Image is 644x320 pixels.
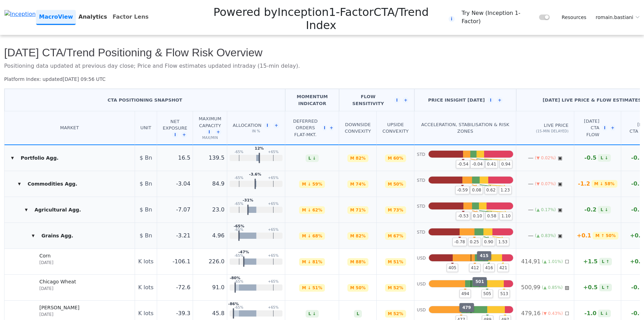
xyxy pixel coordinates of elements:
[356,285,366,291] span: 50%
[477,251,491,260] div: 415
[39,278,76,285] p: Chicago Wheat
[255,146,264,152] p: 12%
[485,160,498,168] p: 0.41
[268,201,279,206] p: + 65 %
[388,207,392,213] span: M
[417,307,426,313] p: USD
[388,181,392,187] span: M
[268,279,279,284] p: + 65 %
[488,97,494,103] span: i
[417,255,426,261] p: USD
[291,93,333,107] p: Momentum Indicator
[195,283,224,292] p: 91.0
[417,177,425,183] p: STD
[10,124,129,131] div: MARKET
[110,10,151,24] a: Factor Lens
[471,212,484,220] p: 0.10
[268,175,279,180] p: + 65 %
[558,156,563,160] span: OPEN: Market session is currently open.
[76,10,110,24] a: Analytics
[135,171,157,197] td: $ Bn
[528,154,534,162] p: —
[234,224,244,229] p: -65%
[4,10,36,18] img: Inception
[268,149,279,154] p: + 65 %
[307,285,311,291] span: ↓
[577,206,618,214] div: -0.2
[234,305,243,310] p: - 65 %
[345,121,371,135] div: Downside Convexity
[268,305,279,310] p: + 65 %
[135,223,157,249] td: $ Bn
[36,10,76,25] a: MacroView
[403,97,408,103] span: +
[356,207,366,213] span: 71%
[528,206,534,214] p: —
[468,238,481,246] p: 0.25
[195,180,224,188] p: 84.9
[535,233,556,239] p: (▲ 0.83%)
[417,281,426,287] p: USD
[14,178,25,189] button: Collapse group
[302,285,306,291] span: M
[345,93,391,107] p: Flow Sensitivity
[498,264,509,272] p: 421
[313,155,316,161] span: ↓
[160,257,190,266] p: -106.1
[28,180,77,188] p: Commodities Agg.
[357,311,359,317] span: L
[163,118,187,132] span: Net Exposure
[4,76,640,83] p: Platform Index: updated [DATE] 09:56 UTC
[350,181,354,187] span: M
[238,250,249,255] p: -47%
[542,258,563,265] p: (▲ 1.01%)
[473,277,487,286] div: 501
[35,206,81,214] p: Agricultural Agg.
[558,207,563,212] span: OPEN: Market session is currently open.
[234,279,243,284] p: - 65 %
[39,285,76,292] p: [DATE]
[307,181,311,187] span: ↓
[456,212,470,220] p: -0.53
[356,233,366,239] span: 82%
[195,206,224,214] p: 23.0
[234,149,243,154] p: - 65 %
[577,309,618,318] div: -1.0
[580,124,599,138] span: CTA Flow
[39,311,79,318] p: [DATE]
[486,212,498,220] p: 0.58
[356,181,366,187] span: 74%
[394,97,400,103] span: i
[388,285,392,291] span: M
[195,232,224,240] p: 4.96
[580,118,599,125] span: [DATE]
[542,310,563,317] p: (▼ 0.43%)
[243,198,253,204] p: -31%
[449,16,455,22] span: i
[470,186,483,194] p: 0.08
[313,311,316,317] span: ↓
[107,97,182,104] p: CTA Positioning Snapshot
[455,186,470,194] p: -0.59
[577,154,618,162] div: -0.5
[307,259,311,265] span: ↓
[605,207,608,213] span: ↓
[565,259,569,264] span: NO FEED: Live data feed not provided for this market.
[605,310,608,317] span: ↓
[273,122,279,129] span: +
[313,259,323,265] span: 81%
[500,160,512,168] p: 0.94
[323,125,327,131] span: i
[528,180,534,188] p: —
[602,284,605,291] span: L
[602,125,607,131] span: i
[417,203,425,209] p: STD
[252,129,260,134] p: in %
[350,155,354,161] span: M
[302,207,306,213] span: M
[393,155,403,161] span: 60%
[460,290,471,298] p: 494
[393,311,403,317] span: 52%
[521,257,540,266] p: 414,91
[388,155,392,161] span: M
